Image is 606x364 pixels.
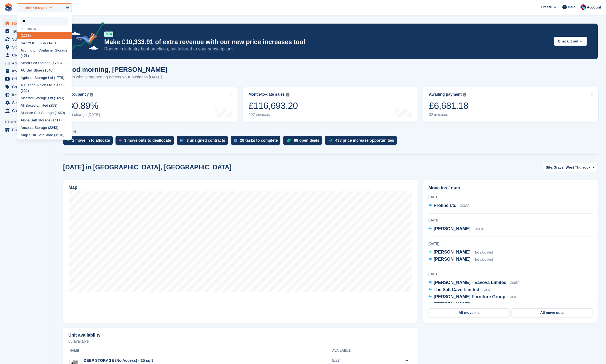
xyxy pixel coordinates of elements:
span: Grays, West Thurrock [553,165,590,170]
h2: Move ins / outs [429,185,593,191]
span: [PERSON_NAME] [434,302,470,306]
div: DEEP STORAGE (No Access) - 25 sqft [84,358,153,363]
a: 438 price increase opportunities [325,136,400,148]
img: price_increase_opportunities-93ffe204e8149a01c8c9dc8f82e8f89637d9d84a8eef4429ea346261dce0b2c0.svg [328,139,332,142]
img: price-adjustments-announcement-icon-8257ccfd72463d97f412b2fc003d46551f7dbcb40ab6d574587a9cd5c0d94... [66,22,104,53]
div: Alpha Self Storage (1411) [17,116,72,124]
a: 3 move outs to deallocate [115,136,177,148]
div: Acorn Self Storage (1763) [17,59,72,67]
div: Agricola Storage Ltd (1775) [17,74,72,82]
img: contract_signature_icon-13c848040528278c33f63329250d36e43548de30e8caae1d1a13099fd9432cc5.svg [180,139,184,142]
button: Site: Grays, West Thurrock [543,163,598,172]
p: Make £10,333.91 of extra revenue with our new price increases tool [104,38,550,46]
a: 3 unsigned contracts [177,136,231,148]
div: All Boxed Limited (258) [17,102,72,109]
div: (1268) [17,32,72,39]
div: Accrington Container Storage (453) [17,47,72,59]
div: 28 tasks to complete [240,138,278,143]
a: 28 tasks to complete [231,136,283,148]
div: £6,681.18 [429,100,468,111]
div: Alliance Self Storage (1669) [17,109,72,116]
h2: Map [69,185,77,190]
span: Capital [12,107,45,115]
span: Create [541,4,552,10]
img: move_ins_to_allocate_icon-fdf77a2bb77ea45bf5b3d319d69a93e2d87916cf1d5bf7949dd705db3b84f3ca.svg [66,139,69,142]
a: menu [3,35,52,43]
a: menu [3,59,52,67]
div: Anglia UK Self Store (1516) [17,131,72,139]
span: [PERSON_NAME] [434,257,470,261]
span: G0204 [473,302,483,306]
span: Not allocated [473,258,493,261]
span: Analytics [12,59,45,67]
span: Account [587,5,601,10]
th: Name [68,346,332,355]
div: NEW [104,32,113,37]
span: Tasks [12,27,45,35]
div: [DATE] [429,195,593,200]
span: Invoices [12,67,45,75]
a: menu [3,107,52,115]
a: [PERSON_NAME] Furniture Group G0018 [429,294,518,301]
span: Home [12,19,45,27]
img: move_outs_to_deallocate_icon-f764333ba52eb49d3ac5e1228854f67142a1ed5810a6f6cc68b1a99e826820c5.svg [119,139,122,142]
img: icon-info-grey-7440780725fd019a000dd9b08b2336e03edf1995a4989e88bcd33f0948082b44.svg [90,93,93,96]
span: [PERSON_NAME] [434,250,470,254]
span: [PERSON_NAME] Furniture Group [434,294,505,299]
div: £116,693.20 [249,100,298,111]
img: stora-icon-8386f47178a22dfd0bd8f6a31ec36ba5ce8667c1dd55bd0f319d3a0aa187defe.svg [4,3,13,12]
p: Rooted in industry best practices, but tailored to your subscriptions. [104,46,550,52]
a: The Salt Cave Limited G0042 [429,286,492,294]
div: 3 move outs to deallocate [124,138,171,143]
p: Here's what's happening across your business [DATE] [63,74,167,80]
span: Storefront [5,119,55,125]
a: menu [3,19,52,27]
div: [DATE] [429,241,593,246]
a: 1 move in to allocate [63,136,115,148]
a: menu [3,27,52,35]
a: menu [3,75,52,83]
div: 3 unsigned contracts [187,138,225,143]
span: Sites [12,43,45,51]
div: 607 invoices [249,112,298,117]
span: G0042 [482,288,492,292]
span: Subscriptions [12,35,45,43]
div: [DATE] [429,218,593,223]
a: Occupancy 80.89% No change [DATE] [63,87,238,122]
a: menu [3,83,52,91]
a: All move outs [512,308,592,317]
span: G0053 [510,281,520,285]
div: AC Self Store (1546) [17,67,72,74]
span: Booking Portal [12,126,45,134]
img: icon-info-grey-7440780725fd019a000dd9b08b2336e03edf1995a4989e88bcd33f0948082b44.svg [463,93,466,96]
a: [PERSON_NAME] Not allocated [429,256,493,263]
div: Flexible Storage (250) [19,5,55,11]
h1: Good morning, [PERSON_NAME] [63,66,167,73]
span: CRM [12,51,45,59]
div: Ancoats Storage (2243) [17,124,72,131]
span: Coupons [12,83,45,91]
div: Month-to-date sales [249,92,285,97]
span: Not allocated [473,251,493,254]
span: Pricing [12,75,45,83]
span: Insurance [12,91,45,99]
span: Settings [12,99,45,107]
h2: Unit availability [68,333,100,338]
span: [PERSON_NAME] - Eavova Limited [434,280,507,285]
div: Awaiting payment [429,92,462,97]
a: [PERSON_NAME] - Eavova Limited G0053 [429,279,520,286]
div: 1 move in to allocate [72,138,110,143]
span: G0004 [473,227,483,231]
a: Awaiting payment £6,681.18 32 invoices [423,87,598,122]
img: task-75834270c22a3079a89374b754ae025e5fb1db73e45f91037f5363f120a921f8.svg [234,139,237,142]
a: Month-to-date sales £116,693.20 607 invoices [243,87,418,122]
p: 65 available [68,339,413,343]
div: A47 YOU LOCK (1431) [17,39,72,47]
div: 88 open deals [294,138,319,143]
div: Customer [17,28,72,31]
img: deal-1b604bf984904fb50ccaf53a9ad4b4a5d6e5aea283cecdc64d6e3604feb123c2.svg [286,138,291,142]
p: ACTIONS [63,130,598,133]
div: 80.89% [68,100,100,111]
span: G0018 [508,295,518,299]
div: Alcester Storage Ltd (1693) [17,94,72,102]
